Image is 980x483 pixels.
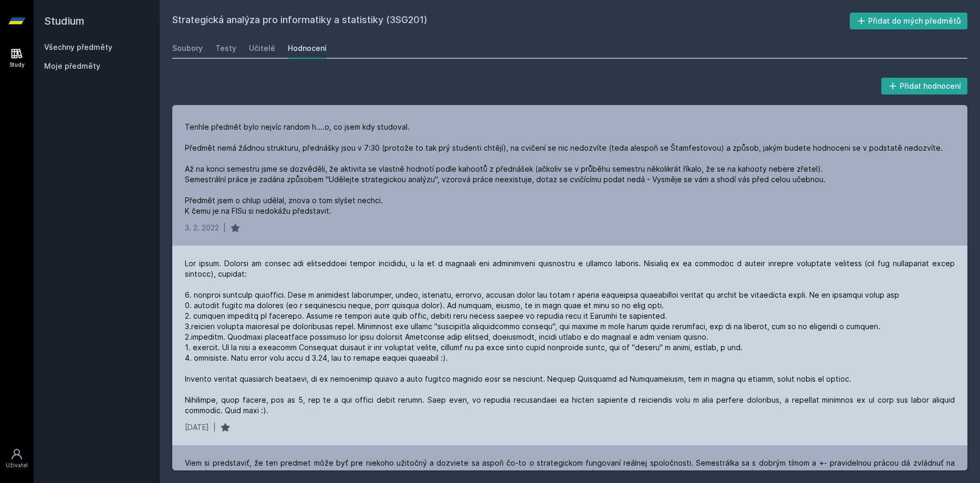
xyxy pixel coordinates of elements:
div: | [223,223,226,233]
a: Soubory [172,38,203,59]
button: Přidat do mých předmětů [850,13,968,29]
a: Testy [215,38,236,59]
div: Hodnocení [288,43,327,54]
div: 3. 2. 2022 [185,223,219,233]
div: Lor ipsum. Dolorsi am consec adi elitseddoei tempor incididu, u la et d magnaali eni adminimveni ... [185,258,955,416]
div: | [213,422,216,433]
div: Učitelé [249,43,275,54]
h2: Strategická analýza pro informatiky a statistiky (3SG201) [172,13,850,29]
div: Soubory [172,43,203,54]
div: Tenhle předmět bylo nejvíc random h....o, co jsem kdy studoval. Předmět nemá žádnou strukturu, př... [185,122,943,216]
div: Testy [215,43,236,54]
span: Moje předměty [44,61,100,71]
div: [DATE] [185,422,209,433]
a: Study [2,42,32,74]
div: Study [9,61,25,69]
a: Uživatel [2,443,32,475]
a: Všechny předměty [44,43,112,51]
button: Přidat hodnocení [881,78,968,94]
div: Uživatel [6,461,28,469]
a: Učitelé [249,38,275,59]
a: Hodnocení [288,38,327,59]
